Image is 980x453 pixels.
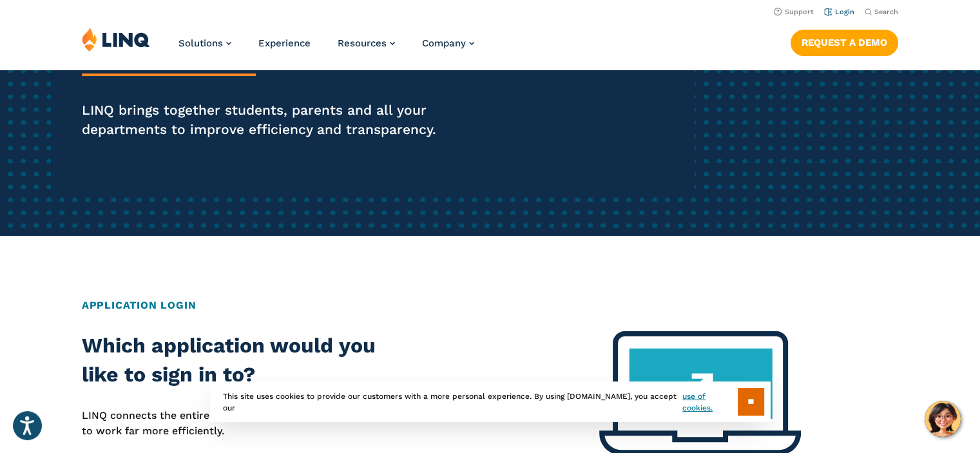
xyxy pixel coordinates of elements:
[874,8,898,16] span: Search
[338,37,395,49] a: Resources
[824,8,854,16] a: Login
[82,27,150,52] img: LINQ | K‑12 Software
[682,390,737,414] a: use of cookies.
[422,37,466,49] span: Company
[338,37,387,49] span: Resources
[774,8,814,16] a: Support
[258,37,311,49] a: Experience
[791,27,898,55] nav: Button Navigation
[82,331,408,390] h2: Which application would you like to sign in to?
[791,30,898,55] a: Request a Demo
[178,37,231,49] a: Solutions
[82,101,459,139] p: LINQ brings together students, parents and all your departments to improve efficiency and transpa...
[925,401,961,437] button: Hello, have a question? Let’s chat.
[178,37,223,49] span: Solutions
[82,298,898,313] h2: Application Login
[865,7,898,17] button: Open Search Bar
[422,37,474,49] a: Company
[178,27,474,70] nav: Primary Navigation
[210,381,771,422] div: This site uses cookies to provide our customers with a more personal experience. By using [DOMAIN...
